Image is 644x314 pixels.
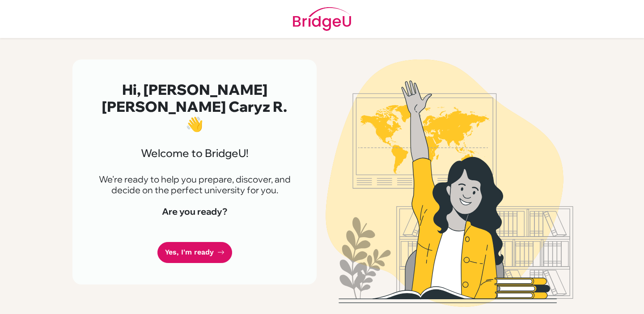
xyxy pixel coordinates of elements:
[94,206,295,217] h4: Are you ready?
[94,147,295,160] h3: Welcome to BridgeU!
[157,242,232,263] a: Yes, I'm ready
[94,174,295,195] p: We're ready to help you prepare, discover, and decide on the perfect university for you.
[94,81,295,132] h2: Hi, [PERSON_NAME] [PERSON_NAME] Caryz R. 👋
